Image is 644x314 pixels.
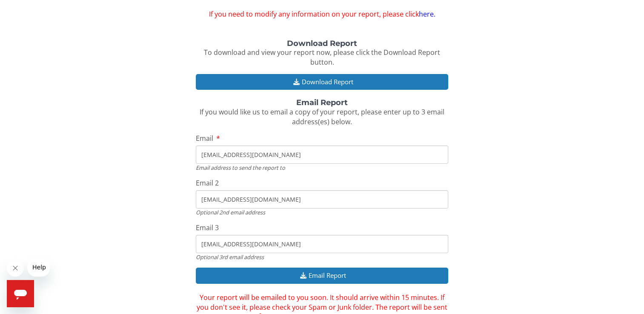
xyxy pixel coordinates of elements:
[287,39,357,48] strong: Download Report
[196,223,219,232] span: Email 3
[418,9,435,19] a: here.
[196,253,448,261] div: Optional 3rd email address
[196,164,448,171] div: Email address to send the report to
[200,107,444,126] span: If you would like us to email a copy of your report, please enter up to 3 email address(es) below.
[196,268,448,283] button: Email Report
[7,260,24,277] iframe: Close message
[196,134,213,143] span: Email
[204,48,440,67] span: To download and view your report now, please click the Download Report button.
[196,9,448,19] span: If you need to modify any information on your report, please click
[296,98,348,107] strong: Email Report
[196,208,448,216] div: Optional 2nd email address
[7,280,34,307] iframe: Button to launch messaging window
[27,258,50,277] iframe: Message from company
[196,178,219,188] span: Email 2
[196,74,448,90] button: Download Report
